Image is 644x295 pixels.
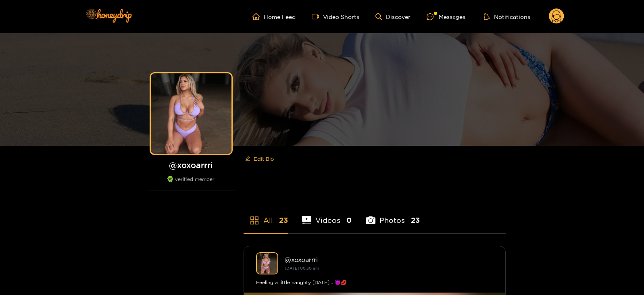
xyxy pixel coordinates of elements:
a: Home Feed [252,13,296,20]
span: home [252,13,264,20]
span: 23 [411,215,420,225]
button: editEdit Bio [244,152,275,165]
span: edit [245,156,250,162]
button: Notifications [481,12,533,21]
div: verified member [147,176,236,191]
img: xoxoarrri [256,252,278,274]
span: 0 [346,215,352,225]
div: @ xoxoarrri [285,256,493,263]
h1: @ xoxoarrri [147,160,236,170]
li: Photos [366,197,420,233]
span: Edit Bio [254,155,274,163]
div: Feeling a little naughty [DATE]… 😈💋 [256,278,493,287]
span: 23 [279,215,288,225]
span: appstore [250,216,259,225]
small: [DATE] 00:30 am [285,266,319,270]
li: Videos [302,197,352,233]
div: Messages [427,12,465,21]
a: Video Shorts [312,13,359,20]
li: All [244,197,288,233]
span: video-camera [312,13,323,20]
a: Discover [375,13,411,20]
